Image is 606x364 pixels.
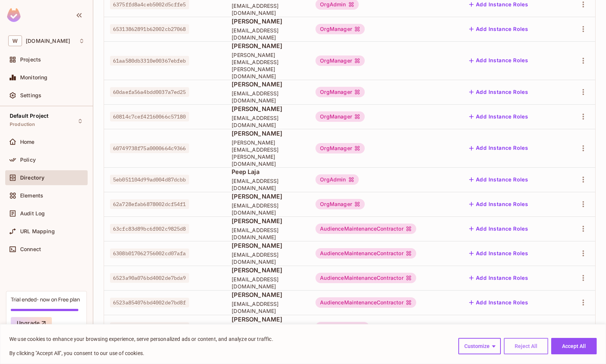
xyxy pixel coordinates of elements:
button: Add Instance Roles [466,23,531,35]
div: OrgManager [315,87,365,97]
div: OrgManager [315,111,365,122]
span: Projects [20,57,41,63]
div: AudienceMaintenanceContractor [315,224,416,234]
span: 60daefa56a4bdd0037a7ed25 [110,87,189,97]
span: Audit Log [20,211,45,216]
span: 62a728efab6878002dcf54f1 [110,199,189,209]
div: OrgManager [315,199,365,209]
span: 65313862891b62002cb27068 [110,24,189,34]
div: Trial ended- now on Free plan [11,296,80,303]
span: 63cfc83d89bc6f002c9825d8 [110,224,189,234]
span: Connect [20,246,41,252]
div: OrgManager [315,143,365,153]
span: [PERSON_NAME] [232,266,304,274]
div: AudienceMaintenanceContractor [315,248,416,259]
span: 5eb051104d99ad004d87dcbb [110,175,189,184]
span: [EMAIL_ADDRESS][DOMAIN_NAME] [232,27,304,41]
button: Customize [458,338,501,354]
button: Add Instance Roles [466,174,531,186]
span: 6523a90a076bd4002de7bda9 [110,273,189,283]
span: [PERSON_NAME] [232,129,304,137]
p: We use cookies to enhance your browsing experience, serve personalized ads or content, and analyz... [9,335,273,344]
button: Add Instance Roles [466,198,531,210]
span: [EMAIL_ADDRESS][DOMAIN_NAME] [232,202,304,216]
button: Add Instance Roles [466,223,531,235]
span: Settings [20,92,41,98]
span: [EMAIL_ADDRESS][DOMAIN_NAME] [232,90,304,104]
div: PanelManager [315,322,369,332]
button: Reject All [504,338,548,354]
button: Add Instance Roles [466,111,531,123]
span: [PERSON_NAME] [232,42,304,50]
button: Add Instance Roles [466,86,531,98]
span: [EMAIL_ADDRESS][DOMAIN_NAME] [232,227,304,241]
button: Add Instance Roles [466,297,531,308]
div: OrgManager [315,24,365,34]
button: Add Instance Roles [466,272,531,284]
span: [EMAIL_ADDRESS][DOMAIN_NAME] [232,276,304,290]
span: [PERSON_NAME] [232,315,304,323]
span: 61aa580db3310e00367ebfeb [110,56,189,66]
div: OrgManager [315,56,365,66]
button: Accept All [551,338,597,354]
span: [PERSON_NAME] [232,17,304,25]
span: [EMAIL_ADDRESS][DOMAIN_NAME] [232,251,304,265]
button: Add Instance Roles [466,247,531,259]
span: Elements [20,193,43,199]
span: 65c4df8612d723002d13e04b [110,322,189,332]
span: [EMAIL_ADDRESS][DOMAIN_NAME] [232,2,304,16]
span: 6308b017062756002cd07afa [110,249,189,258]
span: [PERSON_NAME][EMAIL_ADDRESS][PERSON_NAME][DOMAIN_NAME] [232,139,304,167]
span: [PERSON_NAME][EMAIL_ADDRESS][PERSON_NAME][DOMAIN_NAME] [232,51,304,80]
span: Production [10,121,35,127]
span: Home [20,139,35,145]
div: AudienceMaintenanceContractor [315,273,416,283]
div: OrgAdmin [315,174,358,185]
span: [PERSON_NAME] [232,192,304,200]
span: 6523a854076bd4002de7bd8f [110,298,189,307]
button: Add Instance Roles [466,321,531,333]
span: [PERSON_NAME] [232,217,304,225]
span: [PERSON_NAME] [232,105,304,113]
span: Policy [20,157,36,163]
span: 60814c7cef42160066c57180 [110,112,189,121]
span: [EMAIL_ADDRESS][DOMAIN_NAME] [232,177,304,192]
p: By clicking "Accept All", you consent to our use of cookies. [9,349,273,358]
button: Add Instance Roles [466,142,531,154]
button: Add Instance Roles [466,55,531,67]
span: Workspace: wynter.io [26,38,70,44]
span: [PERSON_NAME] [232,241,304,250]
span: [EMAIL_ADDRESS][DOMAIN_NAME] [232,300,304,314]
span: [EMAIL_ADDRESS][DOMAIN_NAME] [232,114,304,129]
div: AudienceMaintenanceContractor [315,297,416,308]
span: Peep Laja [232,168,304,176]
span: Monitoring [20,75,48,80]
span: 60749738f75a0000664c9366 [110,143,189,153]
span: [PERSON_NAME] [232,80,304,88]
span: URL Mapping [20,228,55,234]
span: Default Project [10,113,48,119]
span: Directory [20,175,44,181]
button: Upgrade [11,317,52,329]
img: SReyMgAAAABJRU5ErkJggg== [7,8,21,22]
span: W [8,35,22,46]
span: [PERSON_NAME] [232,291,304,299]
